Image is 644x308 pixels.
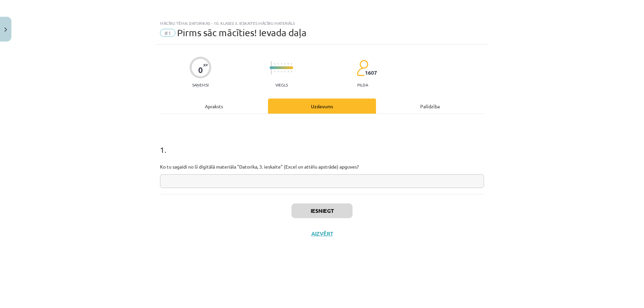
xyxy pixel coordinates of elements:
[291,71,292,72] img: icon-short-line-57e1e144782c952c97e751825c79c345078a6d821885a25fce030b3d8c18986b.svg
[268,99,376,114] div: Uzdevums
[274,71,275,72] img: icon-short-line-57e1e144782c952c97e751825c79c345078a6d821885a25fce030b3d8c18986b.svg
[365,70,377,76] span: 1607
[357,60,368,76] img: students-c634bb4e5e11cddfef0936a35e636f08e4e9abd3cc4e673bd6f9a4125e45ecb1.svg
[160,164,359,170] span: Ko tu sagaidi no šī digitālā materiāla "Datorika, 3. ieskaite" (Excel un attēlu apstrāde) apguves?
[284,63,285,65] img: icon-short-line-57e1e144782c952c97e751825c79c345078a6d821885a25fce030b3d8c18986b.svg
[288,71,288,72] img: icon-short-line-57e1e144782c952c97e751825c79c345078a6d821885a25fce030b3d8c18986b.svg
[291,63,292,65] img: icon-short-line-57e1e144782c952c97e751825c79c345078a6d821885a25fce030b3d8c18986b.svg
[376,99,484,114] div: Palīdzība
[281,63,282,65] img: icon-short-line-57e1e144782c952c97e751825c79c345078a6d821885a25fce030b3d8c18986b.svg
[190,82,211,87] p: Saņemsi
[160,99,268,114] div: Apraksts
[278,63,278,65] img: icon-short-line-57e1e144782c952c97e751825c79c345078a6d821885a25fce030b3d8c18986b.svg
[278,71,278,72] img: icon-short-line-57e1e144782c952c97e751825c79c345078a6d821885a25fce030b3d8c18986b.svg
[274,63,275,65] img: icon-short-line-57e1e144782c952c97e751825c79c345078a6d821885a25fce030b3d8c18986b.svg
[160,21,484,25] div: Mācību tēma: Datorikas - 10. klases 3. ieskaites mācību materiāls
[177,27,307,38] span: Pirms sāc mācīties! Ievada daļa
[284,71,285,72] img: icon-short-line-57e1e144782c952c97e751825c79c345078a6d821885a25fce030b3d8c18986b.svg
[281,71,282,72] img: icon-short-line-57e1e144782c952c97e751825c79c345078a6d821885a25fce030b3d8c18986b.svg
[271,61,272,74] img: icon-long-line-d9ea69661e0d244f92f715978eff75569469978d946b2353a9bb055b3ed8787d.svg
[291,203,353,218] button: Iesniegt
[275,82,288,87] p: Viegls
[198,65,203,75] div: 0
[203,63,208,67] span: XP
[160,29,175,37] span: #1
[357,82,368,87] p: pilda
[309,230,335,237] button: Aizvērt
[4,27,7,32] img: icon-close-lesson-0947bae3869378f0d4975bcd49f059093ad1ed9edebbc8119c70593378902aed.svg
[288,63,288,65] img: icon-short-line-57e1e144782c952c97e751825c79c345078a6d821885a25fce030b3d8c18986b.svg
[160,133,484,154] h1: 1 .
